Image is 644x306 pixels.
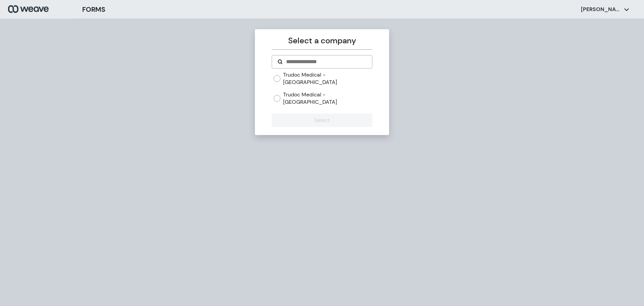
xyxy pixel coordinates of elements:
[272,114,372,127] button: Select
[581,6,621,13] p: [PERSON_NAME]
[285,58,366,66] input: Search
[272,35,372,47] p: Select a company
[283,91,372,105] label: Trudoc Medical - [GEOGRAPHIC_DATA]
[82,4,105,14] h3: FORMS
[283,71,372,86] label: Trudoc Medical - [GEOGRAPHIC_DATA]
